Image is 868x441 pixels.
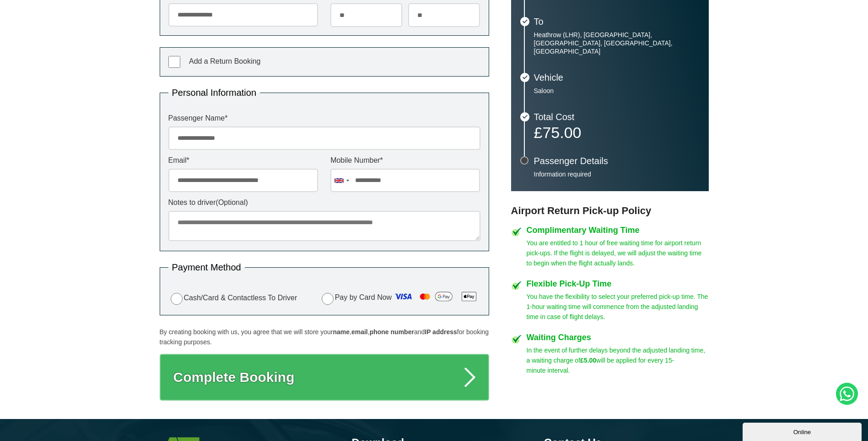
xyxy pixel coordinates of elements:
p: Information required [534,170,700,178]
label: Pay by Card Now [319,289,480,307]
legend: Personal Information [168,88,260,97]
p: Heathrow (LHR), [GEOGRAPHIC_DATA], [GEOGRAPHIC_DATA], [GEOGRAPHIC_DATA], [GEOGRAPHIC_DATA] [534,31,700,55]
label: Cash/Card & Contactless To Driver [168,292,297,305]
input: Pay by Card Now [322,293,334,305]
span: Add a Return Booking [189,57,261,65]
h3: To [534,17,700,26]
p: In the event of further delays beyond the adjusted landing time, a waiting charge of will be appl... [527,345,709,375]
span: 75.00 [542,124,581,141]
p: You have the flexibility to select your preferred pick-up time. The 1-hour waiting time will comm... [527,292,709,322]
h3: Passenger Details [534,156,700,165]
strong: IP address [425,328,457,336]
input: Cash/Card & Contactless To Driver [171,293,183,305]
h3: Vehicle [534,73,700,82]
strong: email [351,328,368,336]
p: Saloon [534,87,700,95]
label: Notes to driver [168,199,480,206]
strong: name [333,328,350,336]
label: Email [168,157,318,164]
span: (Optional) [216,198,248,206]
div: United Kingdom: +44 [331,169,352,192]
strong: £5.00 [580,357,596,364]
p: You are entitled to 1 hour of free waiting time for airport return pick-ups. If the flight is del... [527,238,709,268]
h4: Flexible Pick-Up Time [527,280,709,288]
button: Complete Booking [160,354,489,401]
input: Add a Return Booking [168,56,180,68]
h3: Airport Return Pick-up Policy [511,205,709,217]
legend: Payment Method [168,263,245,272]
p: £ [534,126,700,139]
h3: Total Cost [534,112,700,121]
p: By creating booking with us, you agree that we will store your , , and for booking tracking purpo... [160,327,489,347]
label: Passenger Name [168,115,480,122]
strong: phone number [370,328,414,336]
h4: Complimentary Waiting Time [527,226,709,234]
iframe: chat widget [743,421,863,441]
h4: Waiting Charges [527,333,709,342]
label: Mobile Number [330,157,480,164]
